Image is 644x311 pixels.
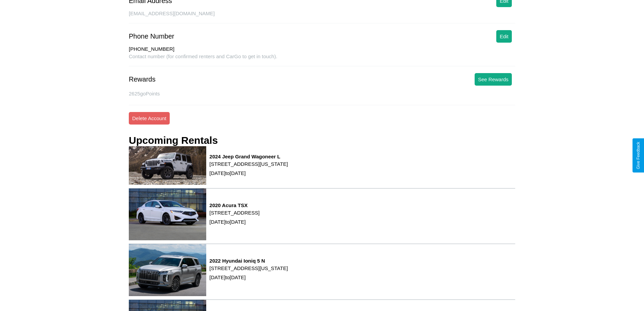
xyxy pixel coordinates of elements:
[129,32,174,40] div: Phone Number
[129,112,170,125] button: Delete Account
[129,46,515,53] div: [PHONE_NUMBER]
[210,208,260,217] p: [STREET_ADDRESS]
[210,217,260,226] p: [DATE] to [DATE]
[129,75,156,83] div: Rewards
[129,188,206,240] img: rental
[210,159,288,169] p: [STREET_ADDRESS][US_STATE]
[496,30,512,43] button: Edit
[210,169,288,178] p: [DATE] to [DATE]
[636,142,641,169] div: Give Feedback
[129,146,206,185] img: rental
[210,264,288,273] p: [STREET_ADDRESS][US_STATE]
[129,53,515,66] div: Contact number (for confirmed renters and CarGo to get in touch).
[210,258,288,264] h3: 2022 Hyundai Ioniq 5 N
[210,154,288,159] h3: 2024 Jeep Grand Wagoneer L
[475,73,512,86] button: See Rewards
[129,89,515,98] p: 2625 goPoints
[129,10,515,23] div: [EMAIL_ADDRESS][DOMAIN_NAME]
[129,244,206,296] img: rental
[210,273,288,282] p: [DATE] to [DATE]
[129,135,218,146] h3: Upcoming Rentals
[210,202,260,208] h3: 2020 Acura TSX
